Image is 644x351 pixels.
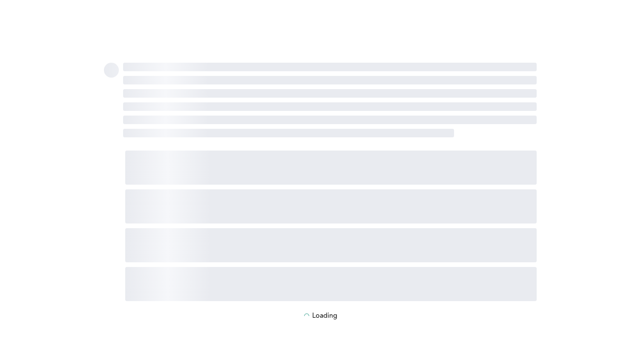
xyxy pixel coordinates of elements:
span: ‌ [125,189,537,223]
span: ‌ [123,76,537,84]
span: ‌ [125,151,537,185]
span: ‌ [123,129,454,137]
span: ‌ [104,63,119,78]
p: Loading [312,312,337,320]
span: ‌ [125,267,537,301]
span: ‌ [123,63,537,71]
span: ‌ [123,89,537,98]
span: ‌ [123,102,537,111]
span: ‌ [125,228,537,262]
span: ‌ [123,116,537,124]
